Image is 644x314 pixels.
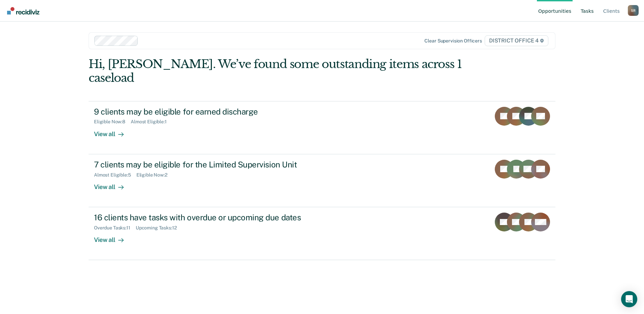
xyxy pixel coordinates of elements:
[94,107,330,117] div: 9 clients may be eligible for earned discharge
[131,119,172,125] div: Almost Eligible : 1
[89,101,555,154] a: 9 clients may be eligible for earned dischargeEligible Now:8Almost Eligible:1View all
[94,178,132,191] div: View all
[7,7,39,14] img: Recidiviz
[89,154,555,207] a: 7 clients may be eligible for the Limited Supervision UnitAlmost Eligible:5Eligible Now:2View all
[628,5,639,16] div: S R
[94,231,132,244] div: View all
[621,291,637,307] div: Open Intercom Messenger
[89,207,555,260] a: 16 clients have tasks with overdue or upcoming due datesOverdue Tasks:11Upcoming Tasks:12View all
[94,225,136,231] div: Overdue Tasks : 11
[485,35,548,46] span: DISTRICT OFFICE 4
[628,5,639,16] button: Profile dropdown button
[136,225,182,231] div: Upcoming Tasks : 12
[89,57,462,85] div: Hi, [PERSON_NAME]. We’ve found some outstanding items across 1 caseload
[94,125,132,138] div: View all
[94,119,131,125] div: Eligible Now : 8
[94,213,330,222] div: 16 clients have tasks with overdue or upcoming due dates
[424,38,482,44] div: Clear supervision officers
[94,160,330,169] div: 7 clients may be eligible for the Limited Supervision Unit
[136,172,173,178] div: Eligible Now : 2
[94,172,136,178] div: Almost Eligible : 5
